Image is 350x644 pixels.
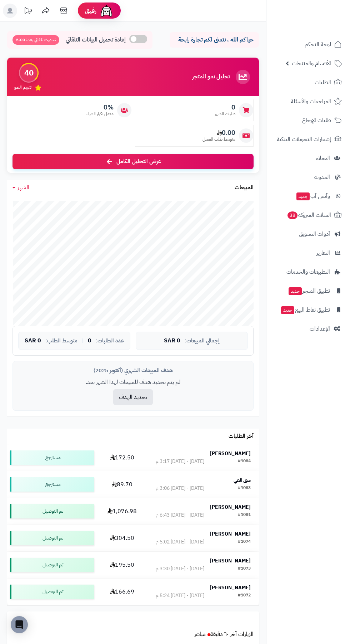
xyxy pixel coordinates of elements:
div: [DATE] - [DATE] 3:17 م [156,458,204,465]
span: 0% [86,103,114,111]
a: السلات المتروكة38 [271,206,346,224]
a: وآتس آبجديد [271,187,346,205]
span: 38 [287,211,297,219]
div: [DATE] - [DATE] 5:24 م [156,592,204,599]
a: لوحة التحكم [271,36,346,53]
td: 304.50 [97,525,147,551]
small: مباشر [194,630,206,639]
h3: تحليل نمو المتجر [192,74,230,80]
span: عدد الطلبات: [96,338,124,344]
a: إشعارات التحويلات البنكية [271,131,346,148]
img: logo-2.png [301,19,343,34]
span: 0 SAR [164,338,180,344]
a: المراجعات والأسئلة [271,93,346,110]
img: ai-face.png [99,4,114,18]
div: [DATE] - [DATE] 3:30 م [156,565,204,572]
a: الشهر [12,184,29,192]
strong: [PERSON_NAME] [210,503,251,511]
h3: المبيعات [235,185,254,191]
span: معدل تكرار الشراء [86,111,114,117]
span: تحديث تلقائي بعد: 5:00 [12,35,59,45]
td: 1,076.98 [97,498,147,525]
span: جديد [289,287,302,295]
span: الإعدادات [310,324,330,334]
a: تحديثات المنصة [19,4,37,20]
div: #1073 [238,565,251,572]
td: 172.50 [97,444,147,471]
a: عرض التحليل الكامل [12,154,254,169]
span: المراجعات والأسئلة [291,96,331,106]
td: 166.69 [97,579,147,605]
div: #1084 [238,458,251,465]
a: العملاء [271,150,346,167]
div: #1083 [238,485,251,492]
div: #1074 [238,538,251,546]
a: التقارير [271,244,346,262]
div: [DATE] - [DATE] 3:06 م [156,485,204,492]
strong: [PERSON_NAME] [210,530,251,538]
span: التقارير [316,248,330,258]
div: #1081 [238,512,251,519]
div: [DATE] - [DATE] 6:43 م [156,512,204,519]
span: إعادة تحميل البيانات التلقائي [66,36,126,44]
a: أدوات التسويق [271,225,346,243]
span: جديد [281,306,294,314]
div: تم التوصيل [10,531,94,545]
span: وآتس آب [296,191,330,201]
span: تطبيق نقاط البيع [280,305,330,315]
span: 0 [215,103,235,111]
span: تطبيق المتجر [288,286,330,296]
span: متوسط الطلب: [45,338,77,344]
a: الطلبات [271,74,346,91]
span: متوسط طلب العميل [202,136,235,142]
a: الزيارات آخر ٦٠ دقيقةمباشر [194,630,254,639]
span: الشهر [17,183,29,192]
span: إشعارات التحويلات البنكية [277,134,331,144]
strong: [PERSON_NAME] [210,450,251,457]
a: التطبيقات والخدمات [271,263,346,280]
span: العملاء [316,153,330,163]
span: جديد [296,192,310,200]
span: 0.00 [202,129,235,137]
div: تم التوصيل [10,585,94,599]
a: المدونة [271,169,346,186]
span: 0 SAR [25,338,41,344]
a: تطبيق نقاط البيعجديد [271,301,346,318]
div: مسترجع [10,450,94,465]
span: طلبات الشهر [215,111,235,117]
div: تم التوصيل [10,504,94,518]
td: 89.70 [97,471,147,498]
strong: [PERSON_NAME] [210,557,251,565]
span: الطلبات [315,77,331,87]
a: الإعدادات [271,320,346,337]
span: إجمالي المبيعات: [185,338,220,344]
div: #1072 [238,592,251,599]
span: رفيق [85,6,96,15]
button: تحديد الهدف [113,389,153,405]
td: 195.50 [97,552,147,578]
span: عرض التحليل الكامل [116,157,161,166]
p: حياكم الله ، نتمنى لكم تجارة رابحة [175,36,254,44]
div: تم التوصيل [10,558,94,572]
span: الأقسام والمنتجات [292,58,331,68]
a: تطبيق المتجرجديد [271,282,346,299]
span: لوحة التحكم [305,39,331,49]
div: مسترجع [10,477,94,492]
span: السلات المتروكة [287,210,331,220]
span: طلبات الإرجاع [302,115,331,125]
h3: آخر الطلبات [229,433,254,440]
span: تقييم النمو [14,84,31,91]
strong: منى العي [234,477,251,484]
div: [DATE] - [DATE] 5:02 م [156,538,204,546]
p: لم يتم تحديد هدف للمبيعات لهذا الشهر بعد. [18,378,248,386]
span: المدونة [314,172,330,182]
span: التطبيقات والخدمات [286,267,330,277]
span: 0 [88,338,91,344]
span: أدوات التسويق [299,229,330,239]
span: | [82,338,84,343]
a: طلبات الإرجاع [271,112,346,129]
strong: [PERSON_NAME] [210,584,251,591]
div: هدف المبيعات الشهري (أكتوبر 2025) [18,367,248,374]
div: Open Intercom Messenger [11,616,28,633]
